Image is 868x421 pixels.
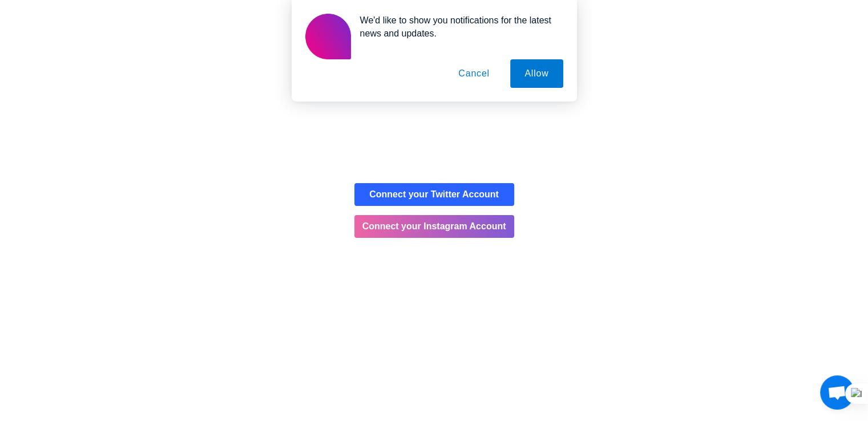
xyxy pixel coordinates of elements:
button: Connect your Twitter Account [354,183,514,206]
a: Open chat [820,375,854,410]
button: Cancel [444,59,504,88]
img: notification icon [305,14,351,59]
button: Allow [510,59,563,88]
div: We'd like to show you notifications for the latest news and updates. [351,14,563,40]
button: Connect your Instagram Account [354,215,514,238]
